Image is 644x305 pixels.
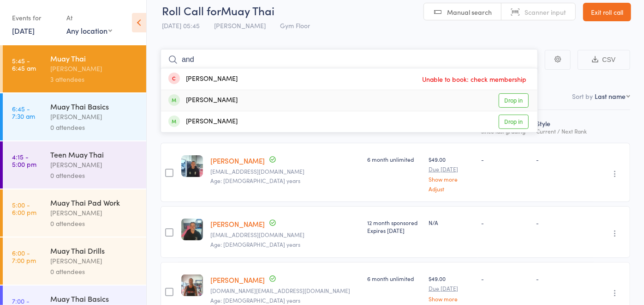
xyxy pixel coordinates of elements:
div: Muay Thai Pad Work [50,197,138,207]
div: [PERSON_NAME] [168,95,238,106]
time: 5:00 - 6:00 pm [12,201,36,216]
time: 5:45 - 6:45 am [12,57,36,72]
div: since last grading [481,128,529,134]
input: Search by name [161,49,538,70]
label: Sort by [572,91,593,101]
div: Teen Muay Thai [50,149,138,159]
div: Current / Next Rank [536,128,590,134]
span: [DATE] 05:45 [162,21,200,30]
div: 0 attendees [50,122,138,133]
span: Age: [DEMOGRAPHIC_DATA] years [210,240,300,248]
a: Adjust [429,186,474,192]
small: liamhanna336@gmail.com [210,168,360,175]
a: Show more [429,176,474,182]
a: Show more [429,296,474,302]
div: Muay Thai Drills [50,245,138,256]
a: 5:45 -6:45 amMuay Thai[PERSON_NAME]3 attendees [3,45,146,92]
span: Muay Thai [221,3,274,18]
small: madisonknight91@yahoo.com.au [210,232,360,238]
small: Due [DATE] [429,285,474,292]
button: CSV [578,50,630,70]
div: N/A [429,219,474,226]
a: Exit roll call [583,3,631,21]
span: Unable to book: check membership [420,72,529,86]
div: [PERSON_NAME] [168,116,238,127]
div: - [481,219,529,226]
div: 6 month unlimited [367,155,421,163]
div: - [481,155,529,163]
div: Any location [66,25,112,36]
time: 6:45 - 7:30 am [12,105,35,120]
span: Roll Call for [162,3,221,18]
div: [PERSON_NAME] [50,63,138,74]
div: $49.00 [429,155,474,192]
a: 6:45 -7:30 amMuay Thai Basics[PERSON_NAME]0 attendees [3,93,146,140]
div: Muay Thai Basics [50,293,138,304]
div: 6 month unlimited [367,274,421,282]
a: 4:15 -5:00 pmTeen Muay Thai[PERSON_NAME]0 attendees [3,141,146,189]
div: At [66,10,112,25]
span: Manual search [447,7,492,17]
div: 0 attendees [50,218,138,229]
span: Age: [DEMOGRAPHIC_DATA] years [210,177,300,184]
a: Drop in [499,93,529,108]
div: Last name [595,91,626,101]
div: - [481,274,529,282]
small: Due [DATE] [429,166,474,172]
img: image1719816894.png [181,155,203,177]
a: 6:00 -7:00 pmMuay Thai Drills[PERSON_NAME]0 attendees [3,238,146,285]
div: Style [532,114,594,139]
div: Events for [12,10,57,25]
span: Gym Floor [280,21,310,30]
div: 0 attendees [50,170,138,181]
img: image1718048878.png [181,219,203,240]
div: Muay Thai Basics [50,101,138,111]
span: Age: [DEMOGRAPHIC_DATA] years [210,296,300,304]
div: 3 attendees [50,74,138,85]
span: Scanner input [525,7,566,17]
span: [PERSON_NAME] [214,21,266,30]
a: [PERSON_NAME] [210,275,265,285]
div: [PERSON_NAME] [50,256,138,266]
a: [DATE] [12,25,35,36]
time: 4:15 - 5:00 pm [12,153,36,168]
div: - [536,274,590,282]
div: 0 attendees [50,266,138,277]
div: - [536,219,590,226]
img: image1732508736.png [181,274,203,296]
div: [PERSON_NAME] [50,159,138,170]
a: [PERSON_NAME] [210,219,265,229]
a: 5:00 -6:00 pmMuay Thai Pad Work[PERSON_NAME]0 attendees [3,189,146,237]
div: Muay Thai [50,53,138,63]
small: Macs.fitness@hotmail.com [210,287,360,294]
div: Expires [DATE] [367,226,421,234]
a: [PERSON_NAME] [210,156,265,165]
a: Drop in [499,115,529,129]
div: [PERSON_NAME] [50,111,138,122]
div: - [536,155,590,163]
div: [PERSON_NAME] [168,74,238,85]
div: [PERSON_NAME] [50,207,138,218]
div: 12 month sponsored [367,219,421,234]
time: 6:00 - 7:00 pm [12,249,36,264]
